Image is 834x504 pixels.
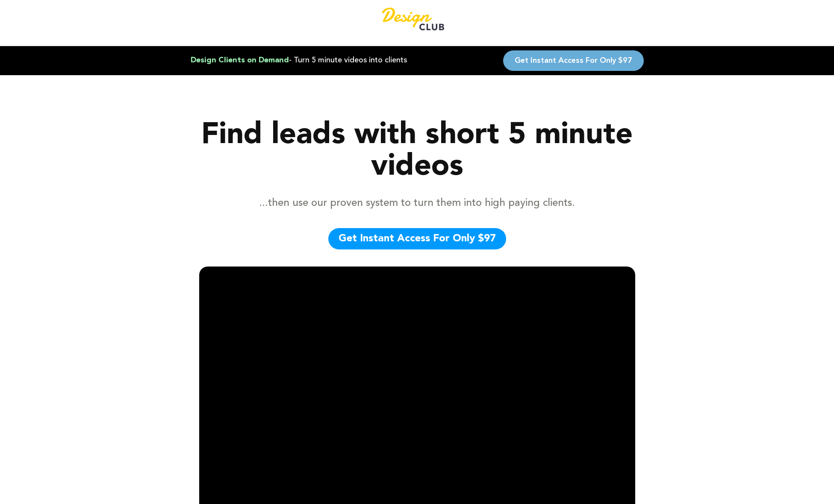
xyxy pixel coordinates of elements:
strong: Design Clients on Demand [191,56,289,64]
span: Get Instant Access for Only $97 [515,57,632,64]
img: Design Club [382,8,444,30]
a: Get Instant Access for Only $97 [503,50,644,71]
p: ...then use our proven system to turn them into high paying clients. [199,196,635,215]
span: Get Instant Access for Only $97 [339,234,496,244]
p: - Turn 5 minute videos into clients [191,54,409,67]
a: Get Instant Access for Only $97 [328,228,506,249]
h2: Find leads with short 5 minute videos [199,120,635,183]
